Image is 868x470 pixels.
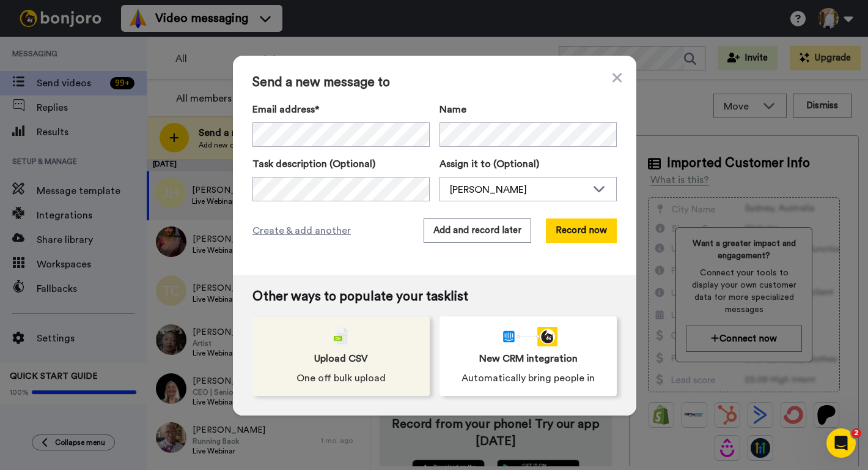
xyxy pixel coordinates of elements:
button: Record now [546,218,617,243]
label: Task description (Optional) [252,157,430,171]
span: Create & add another [252,223,351,238]
span: New CRM integration [479,351,578,366]
button: Add and record later [424,218,531,243]
label: Assign it to (Optional) [440,157,617,171]
div: [PERSON_NAME] [450,182,587,197]
span: Upload CSV [314,351,368,366]
div: animation [499,327,557,346]
span: One off bulk upload [296,371,386,386]
span: Other ways to populate your tasklist [252,289,617,304]
span: Name [440,102,466,117]
iframe: Intercom live chat [826,428,856,458]
label: Email address* [252,102,430,117]
img: csv-grey.png [334,327,348,346]
span: 2 [851,428,861,438]
span: Send a new message to [252,75,617,90]
span: Automatically bring people in [462,371,595,386]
